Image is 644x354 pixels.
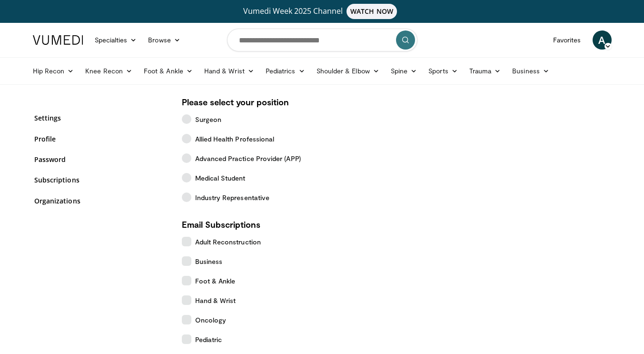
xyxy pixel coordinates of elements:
[34,134,168,144] a: Profile
[195,114,222,124] span: Surgeon
[34,196,168,206] a: Organizations
[142,30,186,50] a: Browse
[260,61,311,81] a: Pediatrics
[89,30,143,50] a: Specialties
[27,61,80,81] a: Hip Recon
[34,154,168,164] a: Password
[34,4,610,19] a: Vumedi Week 2025 ChannelWATCH NOW
[138,61,198,81] a: Foot & Ankle
[79,61,138,81] a: Knee Recon
[34,175,168,185] a: Subscriptions
[198,61,260,81] a: Hand & Wrist
[195,315,227,325] span: Oncology
[195,276,236,286] span: Foot & Ankle
[464,61,507,81] a: Trauma
[182,97,289,107] strong: Please select your position
[195,334,222,344] span: Pediatric
[593,30,612,50] a: A
[195,173,246,183] span: Medical Student
[347,4,397,19] span: WATCH NOW
[33,35,83,45] img: VuMedi Logo
[195,192,270,202] span: Industry Representative
[34,113,168,123] a: Settings
[506,61,555,81] a: Business
[195,134,275,144] span: Allied Health Professional
[195,256,223,266] span: Business
[195,237,261,247] span: Adult Reconstruction
[547,30,587,50] a: Favorites
[423,61,464,81] a: Sports
[227,29,417,51] input: Search topics, interventions
[195,295,236,305] span: Hand & Wrist
[311,61,385,81] a: Shoulder & Elbow
[385,61,423,81] a: Spine
[182,219,260,230] strong: Email Subscriptions
[195,153,301,163] span: Advanced Practice Provider (APP)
